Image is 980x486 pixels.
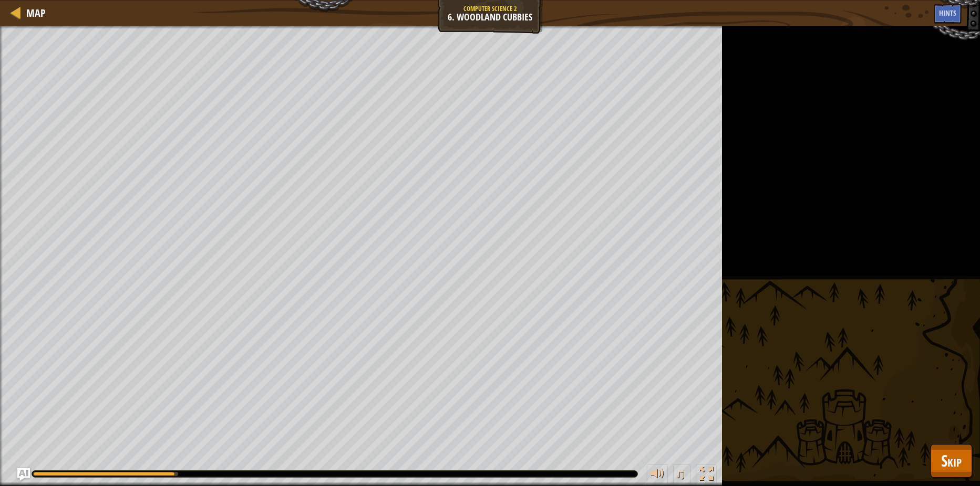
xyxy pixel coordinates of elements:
button: Skip [931,444,972,478]
button: Toggle fullscreen [696,464,717,486]
span: Map [26,6,46,20]
button: Adjust volume [647,464,668,486]
span: ♫ [675,466,686,482]
span: Hints [939,8,956,18]
span: Skip [941,450,962,471]
button: ♫ [673,464,691,486]
button: Ask AI [17,468,30,481]
a: Map [21,6,46,20]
